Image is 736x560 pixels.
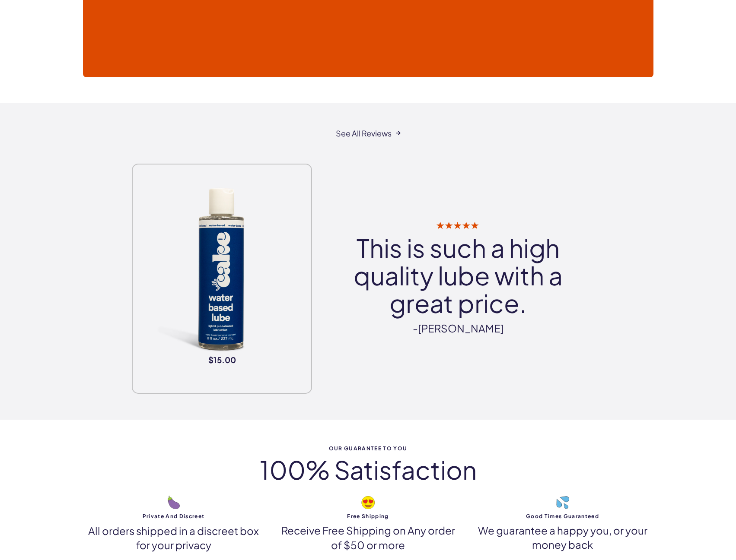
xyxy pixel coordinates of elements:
[83,446,653,451] span: Our Guarantee to you
[168,496,180,509] img: eggplant emoji
[83,524,264,553] p: All orders shipped in a discreet box for your privacy
[338,321,578,336] cite: -[PERSON_NAME]
[172,356,272,364] span: $15.00
[83,456,653,484] h2: 100% Satisfaction
[132,164,312,394] a: $15.00
[556,496,569,509] img: droplets emoji
[277,523,459,552] p: Receive Free Shipping on Any order of $50 or more
[472,523,653,552] p: We guarantee a happy you, or your money back
[338,234,578,316] q: This is such a high quality lube with a great price.
[472,513,653,519] strong: Good Times Guaranteed
[83,513,264,519] strong: Private and discreet
[277,513,459,519] strong: Free Shipping
[336,129,400,138] a: See All Reviews
[361,496,375,509] img: heart-eyes emoji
